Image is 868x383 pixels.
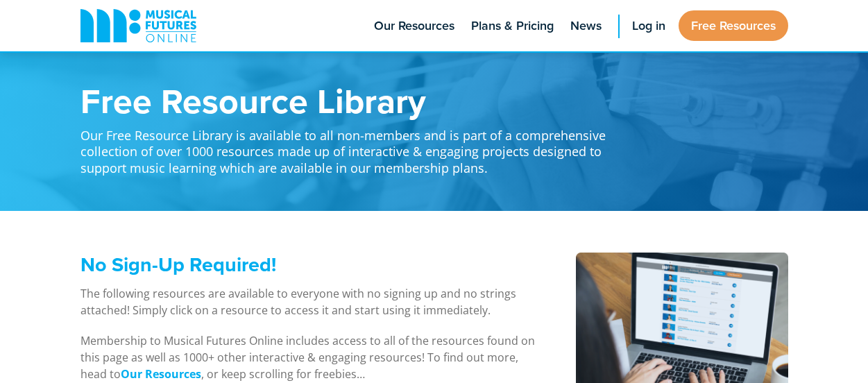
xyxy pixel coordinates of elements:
[80,285,541,318] p: The following resources are available to everyone with no signing up and no strings attached! Sim...
[471,17,554,35] span: Plans & Pricing
[374,17,454,35] span: Our Resources
[80,332,541,382] p: Membership to Musical Futures Online includes access to all of the resources found on this page a...
[121,366,201,382] strong: Our Resources
[632,17,665,35] span: Log in
[80,250,276,279] span: No Sign-Up Required!
[80,118,622,176] p: Our Free Resource Library is available to all non-members and is part of a comprehensive collecti...
[80,83,622,118] h1: Free Resource Library
[679,10,788,41] a: Free Resources
[121,366,201,382] a: Our Resources
[570,17,602,35] span: News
